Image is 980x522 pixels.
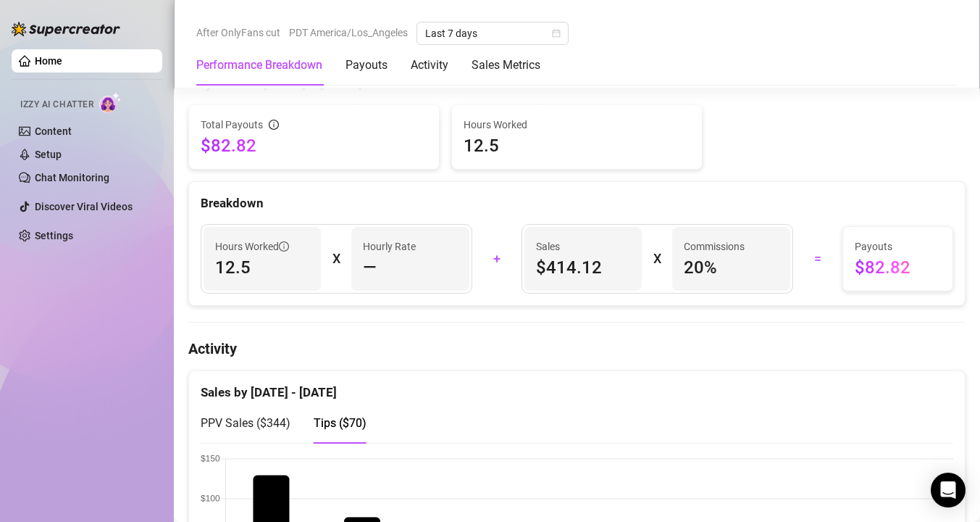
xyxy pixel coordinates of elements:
span: PPV Sales ( $344 ) [201,416,290,430]
article: Commissions [684,239,745,254]
img: AI Chatter [99,92,122,113]
span: Payouts [855,239,941,254]
a: Setup [35,149,62,160]
span: info-circle [279,241,289,252]
div: Sales by [DATE] - [DATE] [201,371,953,402]
span: Sales [536,239,630,254]
div: Open Intercom Messenger [931,473,966,507]
a: Chat Monitoring [35,172,109,183]
div: Payouts [345,57,388,74]
span: $82.82 [201,134,427,157]
div: Sales Metrics [472,57,540,74]
span: $414.12 [536,256,630,279]
div: X [653,247,661,270]
span: 12.5 [215,256,309,279]
span: After OnlyFans cut [196,22,280,43]
article: Hourly Rate [363,239,416,254]
span: PDT America/Los_Angeles [289,22,408,43]
span: Last 7 days [425,22,560,44]
div: Breakdown [201,194,953,213]
a: Home [35,55,62,67]
span: Izzy AI Chatter [20,98,93,112]
span: Hours Worked [215,239,289,254]
a: Content [35,125,72,137]
div: + [481,247,513,270]
div: Activity [411,57,448,74]
div: Performance Breakdown [196,57,322,74]
h4: Activity [188,339,966,359]
div: = [802,247,834,270]
span: Total Payouts [201,117,263,133]
span: $82.82 [855,256,941,279]
span: 20 % [684,256,778,279]
span: Hours Worked [464,117,690,133]
span: — [363,256,377,279]
span: 12.5 [464,134,690,157]
span: Tips ( $70 ) [314,416,367,430]
span: info-circle [269,120,279,130]
div: X [332,247,340,270]
a: Settings [35,230,73,241]
span: calendar [552,29,561,38]
img: logo-BBDzfeDw.svg [12,22,120,36]
a: Discover Viral Videos [35,201,133,212]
